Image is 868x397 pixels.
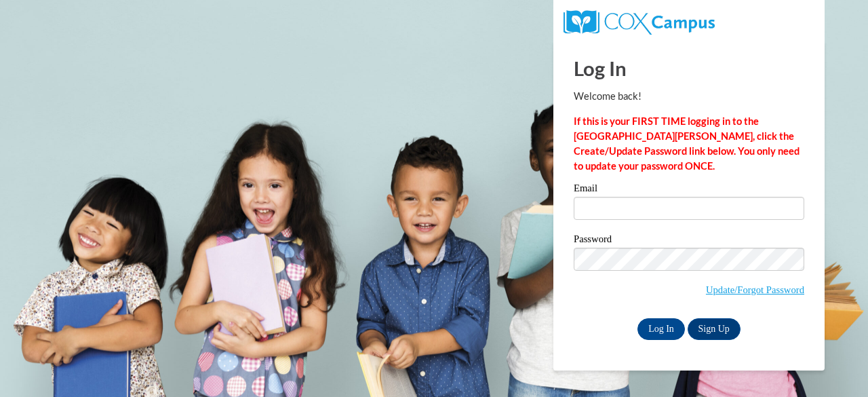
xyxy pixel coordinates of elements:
[574,183,804,197] label: Email
[564,10,715,35] img: COX Campus
[688,318,741,340] a: Sign Up
[574,54,804,82] h1: Log In
[574,115,800,172] strong: If this is your FIRST TIME logging in to the [GEOGRAPHIC_DATA][PERSON_NAME], click the Create/Upd...
[564,16,715,27] a: COX Campus
[574,234,804,248] label: Password
[574,89,804,104] p: Welcome back!
[637,318,685,340] input: Log In
[706,284,804,295] a: Update/Forgot Password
